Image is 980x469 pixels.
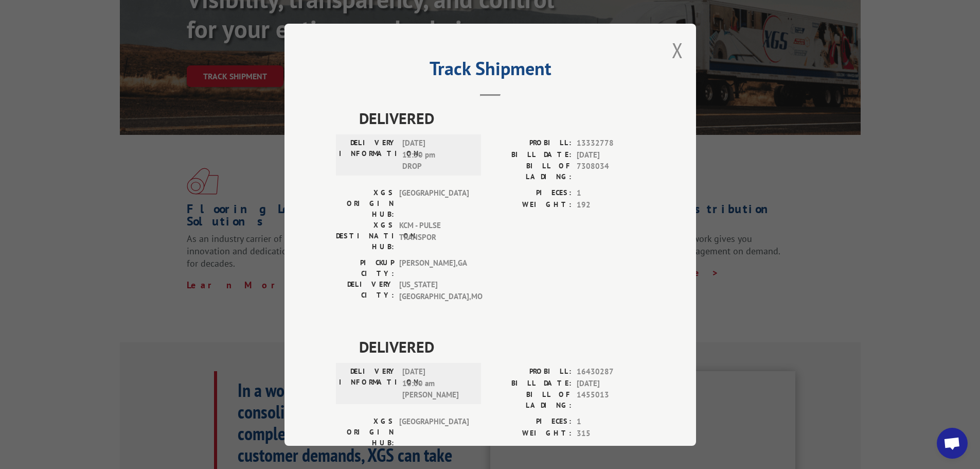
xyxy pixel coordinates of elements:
[336,61,645,81] h2: Track Shipment
[490,149,572,161] label: BILL DATE:
[490,366,572,378] label: PROBILL:
[399,257,469,279] span: [PERSON_NAME] , GA
[577,416,645,428] span: 1
[490,137,572,149] label: PROBILL:
[399,279,469,302] span: [US_STATE][GEOGRAPHIC_DATA] , MO
[336,416,394,448] label: XGS ORIGIN HUB:
[490,187,572,199] label: PIECES:
[490,416,572,428] label: PIECES:
[490,377,572,389] label: BILL DATE:
[577,149,645,161] span: [DATE]
[336,279,394,302] label: DELIVERY CITY:
[577,377,645,389] span: [DATE]
[402,137,472,172] span: [DATE] 12:30 pm DROP
[490,161,572,182] label: BILL OF LADING:
[577,137,645,149] span: 13332778
[399,187,469,220] span: [GEOGRAPHIC_DATA]
[937,428,968,459] div: Open chat
[577,366,645,378] span: 16430287
[490,427,572,439] label: WEIGHT:
[490,199,572,211] label: WEIGHT:
[577,389,645,411] span: 1455013
[577,187,645,199] span: 1
[359,335,645,358] span: DELIVERED
[336,220,394,252] label: XGS DESTINATION HUB:
[577,199,645,211] span: 192
[672,37,683,64] button: Close modal
[577,161,645,182] span: 7308034
[339,366,397,401] label: DELIVERY INFORMATION:
[399,416,469,448] span: [GEOGRAPHIC_DATA]
[402,366,472,401] span: [DATE] 10:00 am [PERSON_NAME]
[336,257,394,279] label: PICKUP CITY:
[490,389,572,411] label: BILL OF LADING:
[336,187,394,220] label: XGS ORIGIN HUB:
[399,220,469,252] span: KCM - PULSE TRANSPOR
[577,427,645,439] span: 315
[339,137,397,172] label: DELIVERY INFORMATION:
[359,107,645,130] span: DELIVERED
